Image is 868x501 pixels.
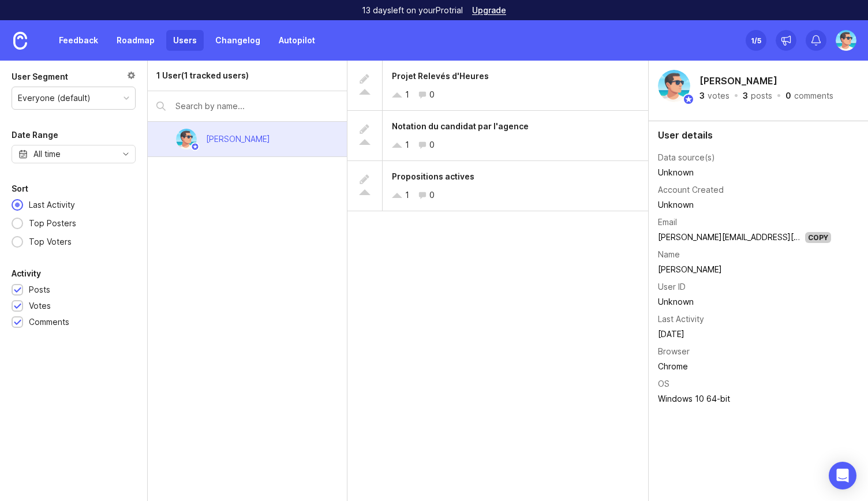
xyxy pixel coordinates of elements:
[392,71,489,81] span: Projet Relevés d'Heures
[12,267,41,281] div: Activity
[658,377,669,390] div: OS
[362,5,463,16] p: 13 days left on your Pro trial
[683,94,694,105] img: member badge
[699,92,705,100] div: 3
[117,149,135,159] svg: toggle icon
[429,88,435,101] div: 0
[658,329,684,339] time: [DATE]
[23,199,81,211] div: Last Activity
[29,316,69,328] div: Comments
[658,359,831,374] td: Chrome
[12,128,58,142] div: Date Range
[29,300,51,312] div: Votes
[708,92,729,100] div: votes
[23,235,77,248] div: Top Voters
[658,281,686,293] div: User ID
[658,165,831,180] td: Unknown
[658,313,704,326] div: Last Activity
[658,151,715,164] div: Data source(s)
[347,111,648,161] a: Notation du candidat par l'agence10
[176,129,197,149] img: Benjamin Hareau
[733,92,739,100] div: ·
[52,30,105,51] a: Feedback
[272,30,322,51] a: Autopilot
[405,88,409,101] div: 1
[472,6,506,14] a: Upgrade
[658,216,677,229] div: Email
[208,30,267,51] a: Changelog
[405,189,409,201] div: 1
[156,69,249,82] div: 1 User (1 tracked users)
[12,70,68,84] div: User Segment
[658,199,831,211] div: Unknown
[347,161,648,211] a: Propositions actives10
[785,92,791,100] div: 0
[206,133,270,145] div: [PERSON_NAME]
[658,345,690,358] div: Browser
[23,217,82,230] div: Top Posters
[429,139,435,151] div: 0
[658,248,680,261] div: Name
[658,184,724,196] div: Account Created
[392,171,474,181] span: Propositions actives
[751,92,772,100] div: posts
[658,130,859,140] div: User details
[18,92,91,104] div: Everyone (default)
[658,262,831,277] td: [PERSON_NAME]
[29,283,50,296] div: Posts
[658,70,690,102] img: Benjamin Hareau
[697,72,780,89] h2: [PERSON_NAME]
[743,92,748,100] div: 3
[110,30,162,51] a: Roadmap
[190,143,199,151] img: member badge
[33,148,61,160] div: All time
[392,121,529,131] span: Notation du candidat par l'agence
[794,92,833,100] div: comments
[751,32,761,48] div: 1 /5
[658,232,854,242] a: [PERSON_NAME][EMAIL_ADDRESS][DOMAIN_NAME]
[13,32,27,50] img: Canny Home
[658,391,831,406] td: Windows 10 64-bit
[746,30,766,51] button: 1/5
[776,92,782,100] div: ·
[12,182,28,196] div: Sort
[836,30,856,51] img: Benjamin Hareau
[347,61,648,111] a: Projet Relevés d'Heures10
[829,462,856,489] div: Open Intercom Messenger
[429,189,435,201] div: 0
[175,100,338,113] input: Search by name...
[405,139,409,151] div: 1
[805,232,831,243] div: Copy
[658,296,831,308] div: Unknown
[166,30,204,51] a: Users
